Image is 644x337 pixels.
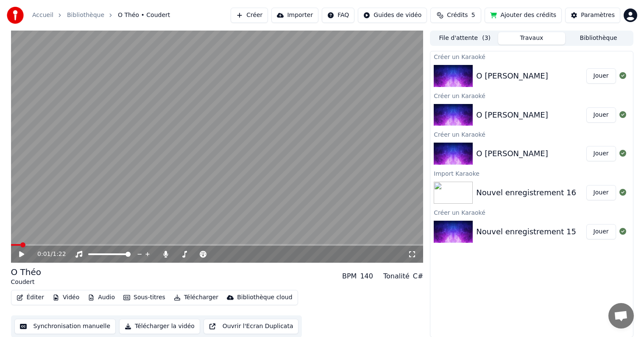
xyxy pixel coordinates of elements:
nav: breadcrumb [32,11,170,20]
div: Coudert [11,278,42,286]
span: 5 [471,11,475,20]
button: Éditer [13,292,47,303]
div: O [PERSON_NAME] [476,109,548,121]
button: Guides de vidéo [358,8,427,23]
button: Télécharger la vidéo [119,319,200,334]
div: / [37,250,58,258]
button: Jouer [586,146,616,161]
button: Audio [84,292,118,303]
button: FAQ [322,8,354,23]
div: C# [413,271,424,281]
div: Paramètres [581,11,615,20]
div: O [PERSON_NAME] [476,148,548,160]
div: Créer un Karaoké [430,129,633,139]
span: 1:22 [53,250,66,258]
span: 0:01 [37,250,50,258]
button: Créer [231,8,268,23]
span: Crédits [447,11,468,20]
div: Créer un Karaoké [430,207,633,217]
button: File d'attente [431,32,498,45]
a: Ouvrir le chat [608,303,634,329]
button: Ajouter des crédits [485,8,562,23]
span: ( 3 ) [482,34,491,42]
div: O [PERSON_NAME] [476,70,548,82]
div: Créer un Karaoké [430,51,633,62]
button: Ouvrir l'Ecran Duplicata [204,319,299,334]
div: Tonalité [383,271,410,281]
button: Paramètres [565,8,620,23]
img: youka [7,7,24,24]
div: Créer un Karaoké [430,90,633,101]
button: Sous-titres [120,292,169,303]
button: Vidéo [49,292,83,303]
a: Accueil [32,11,53,20]
button: Travaux [498,32,565,45]
div: Import Karaoke [430,168,633,178]
span: O Théo • Coudert [118,11,170,20]
div: Nouvel enregistrement 16 [476,187,576,199]
button: Jouer [586,107,616,123]
a: Bibliothèque [67,11,104,20]
button: Importer [271,8,318,23]
div: Nouvel enregistrement 15 [476,226,576,238]
button: Jouer [586,224,616,239]
button: Jouer [586,68,616,84]
button: Bibliothèque [565,32,632,45]
div: BPM [342,271,357,281]
button: Télécharger [170,292,222,303]
button: Synchronisation manuelle [14,319,116,334]
div: 140 [360,271,373,281]
div: Bibliothèque cloud [237,293,292,302]
div: O Théo [11,266,42,278]
button: Crédits5 [430,8,481,23]
button: Jouer [586,185,616,200]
